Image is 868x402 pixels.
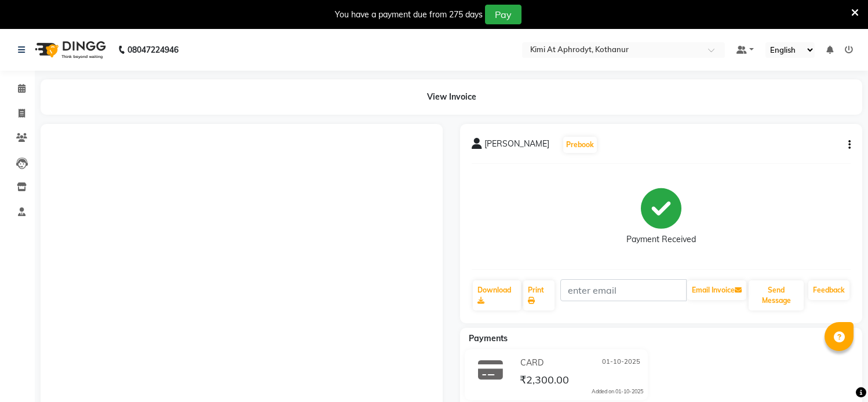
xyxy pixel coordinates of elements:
[560,279,687,301] input: enter email
[819,356,856,390] iframe: chat widget
[485,5,521,24] button: Pay
[469,333,508,343] span: Payments
[523,280,555,310] a: Print
[563,137,597,153] button: Prebook
[520,357,544,369] span: CARD
[592,388,643,396] div: Added on 01-10-2025
[749,280,804,310] button: Send Message
[687,280,746,300] button: Email Invoice
[127,34,178,66] b: 08047224946
[335,9,483,21] div: You have a payment due from 275 days
[473,280,521,310] a: Download
[484,138,549,154] span: [PERSON_NAME]
[520,373,569,389] span: ₹2,300.00
[808,280,849,300] a: Feedback
[30,34,109,66] img: logo
[626,233,696,246] div: Payment Received
[602,357,640,369] span: 01-10-2025
[41,79,862,115] div: View Invoice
